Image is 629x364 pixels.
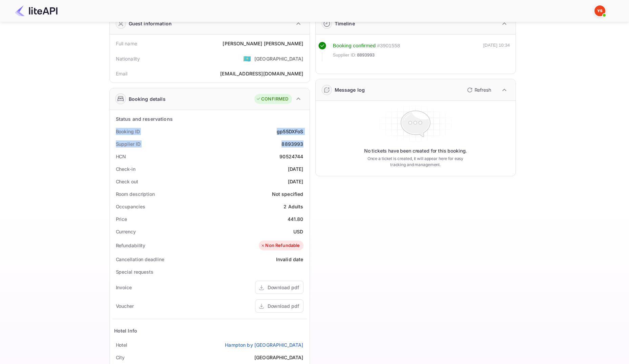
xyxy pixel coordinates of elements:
[116,40,137,47] div: Full name
[483,42,510,62] div: [DATE] 10:34
[116,128,140,135] div: Booking ID
[335,20,355,27] div: Timeline
[116,70,128,77] div: Email
[114,327,138,334] div: Hotel Info
[15,5,58,16] img: LiteAPI Logo
[279,153,303,160] div: 90524744
[364,147,467,154] p: No tickets have been created for this booking.
[333,42,376,50] div: Booking confirmed
[116,165,135,173] div: Check-in
[268,284,299,291] div: Download pdf
[333,52,357,59] span: Supplier ID:
[357,52,375,59] span: 8893993
[116,302,134,310] div: Voucher
[116,55,140,62] div: Nationality
[243,52,251,65] span: United States
[362,156,469,168] p: Once a ticket is created, it will appear here for easy tracking and management.
[272,190,303,198] div: Not specified
[268,302,299,310] div: Download pdf
[116,341,128,348] div: Hotel
[594,5,605,16] img: Yandex Support
[288,165,303,173] div: [DATE]
[288,178,303,185] div: [DATE]
[116,215,127,223] div: Price
[116,354,125,361] div: City
[463,85,494,95] button: Refresh
[116,178,138,185] div: Check out
[116,242,146,249] div: Refundability
[284,203,303,210] div: 2 Adults
[129,20,172,27] div: Guest information
[116,140,141,147] div: Supplier ID
[281,140,303,147] div: 8893993
[116,190,155,198] div: Room description
[116,228,136,235] div: Currency
[260,242,300,249] div: Non Refundable
[475,86,491,93] p: Refresh
[116,203,145,210] div: Occupancies
[277,128,303,135] div: gp55DXFoS
[223,40,303,47] div: [PERSON_NAME] [PERSON_NAME]
[116,153,126,160] div: HCN
[293,228,303,235] div: USD
[256,96,288,103] div: CONFIRMED
[116,268,153,275] div: Special requests
[335,86,365,93] div: Message log
[377,42,400,50] div: # 3901558
[129,95,166,103] div: Booking details
[254,55,303,62] div: [GEOGRAPHIC_DATA]
[276,256,303,263] div: Invalid date
[225,341,303,348] a: Hampton by [GEOGRAPHIC_DATA]
[288,215,303,223] div: 441.80
[116,284,132,291] div: Invoice
[220,70,303,77] div: [EMAIL_ADDRESS][DOMAIN_NAME]
[116,115,173,122] div: Status and reservations
[116,256,164,263] div: Cancellation deadline
[254,354,303,361] div: [GEOGRAPHIC_DATA]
